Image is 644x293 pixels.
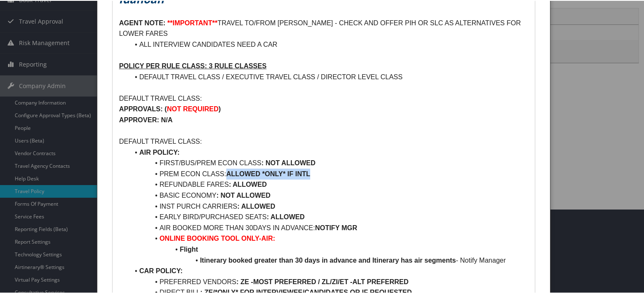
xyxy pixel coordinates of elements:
[161,116,173,123] strong: N/A
[261,159,315,166] strong: : NOT ALLOWED
[129,189,528,200] li: BASIC ECONOMY
[200,256,456,263] strong: Itinerary booked greater than 30 days in advance and Itinerary has air segments
[129,222,528,233] li: AIR BOOKED MORE THAN 30DAYS IN ADVANCE:
[267,212,305,220] strong: : ALLOWED
[236,277,409,285] strong: : ZE -MOST PREFERRED / ZL/ZI/ET -ALT PREFERRED
[229,180,267,187] strong: : ALLOWED
[139,266,182,274] strong: CAR POLICY:
[129,38,528,49] li: ALL INTERVIEW CANDIDATES NEED A CAR
[119,105,163,112] strong: APPROVALS:
[119,116,159,123] strong: APPROVER:
[119,19,165,26] strong: AGENT NOTE:
[217,191,271,198] strong: : NOT ALLOWED
[180,245,198,252] strong: Flight
[129,71,528,82] li: DEFAULT TRAVEL CLASS / EXECUTIVE TRAVEL CLASS / DIRECTOR LEVEL CLASS
[119,92,528,103] p: DEFAULT TRAVEL CLASS:
[129,168,528,179] li: PREM ECON CLASS:
[129,157,528,168] li: FIRST/BUS/PREM ECON CLASS
[167,105,219,112] strong: NOT REQUIRED
[226,169,310,177] strong: ALLOWED *ONLY* IF INTL
[129,178,528,189] li: REFUNDABLE FARES
[139,148,180,155] strong: AIR POLICY:
[129,276,528,287] li: PREFERRED VENDORS
[119,62,266,69] u: POLICY PER RULE CLASS: 3 RULE CLASSES
[129,211,528,222] li: EARLY BIRD/PURCHASED SEATS
[119,135,528,146] p: DEFAULT TRAVEL CLASS:
[237,202,275,209] strong: : ALLOWED
[129,200,528,211] li: INST PURCH CARRIERS
[165,105,167,112] strong: (
[315,223,357,231] strong: NOTIFY MGR
[119,17,528,38] p: TRAVEL TO/FROM [PERSON_NAME] - CHECK AND OFFER PIH OR SLC AS ALTERNATIVES FOR LOWER FARES
[129,254,528,265] li: - Notify Manager
[219,105,221,112] strong: )
[159,234,275,241] strong: ONLINE BOOKING TOOL ONLY-AIR:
